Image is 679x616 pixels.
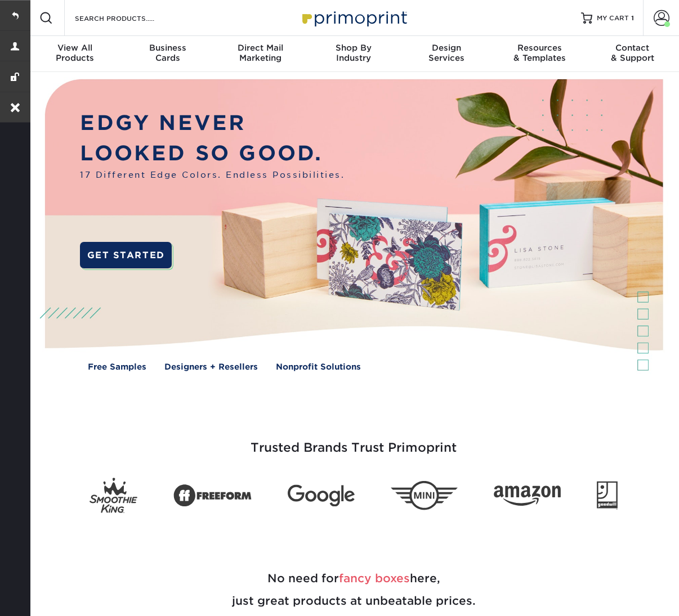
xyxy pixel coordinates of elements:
[214,43,307,63] div: Marketing
[297,6,410,30] img: Primoprint
[493,43,586,53] span: Resources
[90,478,137,514] img: Smoothie King
[28,43,121,63] div: Products
[586,36,679,72] a: Contact& Support
[400,36,493,72] a: DesignServices
[173,478,251,512] img: Freeform
[121,36,214,72] a: BusinessCards
[74,11,184,25] input: SEARCH PRODUCTS.....
[597,481,618,510] img: Goodwill
[121,43,214,53] span: Business
[400,43,493,53] span: Design
[88,361,146,373] a: Free Samples
[28,43,121,53] span: View All
[493,43,586,63] div: & Templates
[307,36,400,72] a: Shop ByIndustry
[307,43,400,53] span: Shop By
[121,43,214,63] div: Cards
[494,485,561,506] img: Amazon
[214,43,307,53] span: Direct Mail
[339,572,410,585] span: fancy boxes
[80,107,345,138] p: EDGY NEVER
[80,169,345,181] span: 17 Different Edge Colors. Endless Possibilities.
[586,43,679,63] div: & Support
[214,36,307,72] a: Direct MailMarketing
[597,14,629,23] span: MY CART
[493,36,586,72] a: Resources& Templates
[80,138,345,168] p: LOOKED SO GOOD.
[164,361,258,373] a: Designers + Resellers
[288,484,355,506] img: Google
[400,43,493,63] div: Services
[391,480,458,510] img: Mini
[631,14,634,22] span: 1
[586,43,679,53] span: Contact
[28,36,121,72] a: View AllProducts
[37,413,671,469] h3: Trusted Brands Trust Primoprint
[276,361,361,373] a: Nonprofit Solutions
[80,242,171,269] a: GET STARTED
[307,43,400,63] div: Industry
